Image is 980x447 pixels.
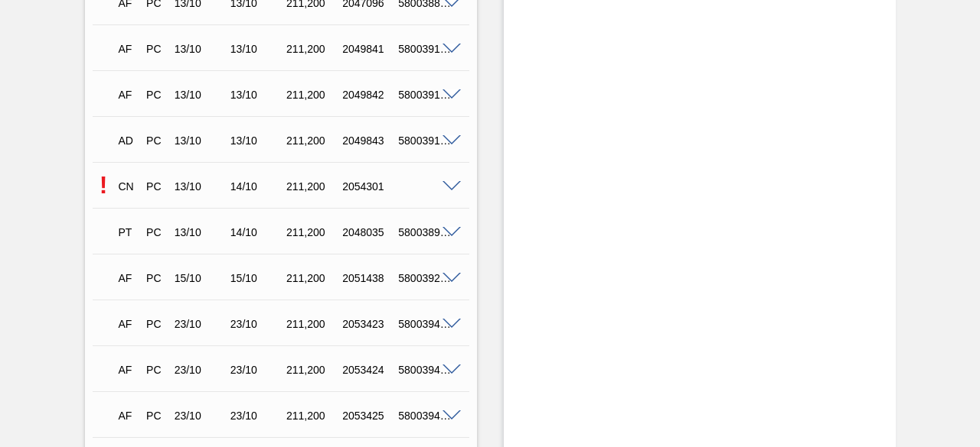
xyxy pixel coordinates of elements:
[394,226,455,238] div: 5800389537
[142,272,169,284] div: Pedido de Compra
[394,364,455,376] div: 5800394745
[115,124,142,157] div: Aguardando Descarga
[115,307,142,341] div: Aguardando Faturamento
[283,410,343,422] div: 211,200
[227,318,287,330] div: 23/10/2025
[115,215,142,249] div: Pedido em Trânsito
[171,43,231,55] div: 13/10/2025
[142,318,169,330] div: Pedido de Compra
[115,78,142,112] div: Aguardando Faturamento
[394,318,455,330] div: 5800394744
[283,134,343,147] div: 211,200
[142,43,169,55] div: Pedido de Compra
[171,364,231,376] div: 23/10/2025
[171,272,231,284] div: 15/10/2025
[142,180,169,193] div: Pedido de Compra
[283,272,343,284] div: 211,200
[227,134,287,147] div: 13/10/2025
[338,134,399,147] div: 2049843
[119,272,138,284] p: AF
[142,134,169,147] div: Pedido de Compra
[227,364,287,376] div: 23/10/2025
[338,364,399,376] div: 2053424
[227,89,287,101] div: 13/10/2025
[171,89,231,101] div: 13/10/2025
[283,364,343,376] div: 211,200
[119,364,138,376] p: AF
[115,399,142,432] div: Aguardando Faturamento
[171,134,231,147] div: 13/10/2025
[142,89,169,101] div: Pedido de Compra
[283,226,343,238] div: 211,200
[394,410,455,422] div: 5800394746
[283,318,343,330] div: 211,200
[338,226,399,238] div: 2048035
[283,180,343,193] div: 211,200
[394,272,455,284] div: 5800392792
[119,134,138,147] p: AD
[338,318,399,330] div: 2053423
[283,89,343,101] div: 211,200
[119,43,138,55] p: AF
[115,32,142,66] div: Aguardando Faturamento
[227,226,287,238] div: 14/10/2025
[394,89,455,101] div: 5800391214
[115,353,142,387] div: Aguardando Faturamento
[142,364,169,376] div: Pedido de Compra
[171,318,231,330] div: 23/10/2025
[394,134,455,147] div: 5800391215
[142,226,169,238] div: Pedido de Compra
[394,43,455,55] div: 5800391213
[171,410,231,422] div: 23/10/2025
[338,43,399,55] div: 2049841
[142,410,169,422] div: Pedido de Compra
[119,318,138,330] p: AF
[338,89,399,101] div: 2049842
[115,170,142,203] div: Composição de Carga em Negociação
[227,43,287,55] div: 13/10/2025
[227,180,287,193] div: 14/10/2025
[227,410,287,422] div: 23/10/2025
[119,89,138,101] p: AF
[283,43,343,55] div: 211,200
[119,410,138,422] p: AF
[115,261,142,295] div: Aguardando Faturamento
[338,272,399,284] div: 2051438
[119,226,138,238] p: PT
[171,180,231,193] div: 13/10/2025
[93,171,115,199] p: Pendente de aceite
[171,226,231,238] div: 13/10/2025
[338,180,399,193] div: 2054301
[227,272,287,284] div: 15/10/2025
[338,410,399,422] div: 2053425
[119,180,138,193] p: CN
